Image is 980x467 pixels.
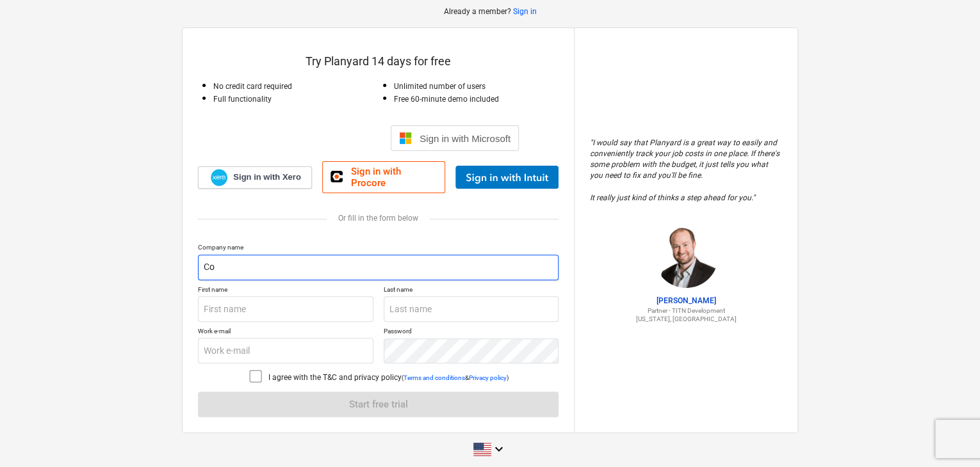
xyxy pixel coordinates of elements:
p: Company name [198,243,559,254]
a: Privacy policy [469,374,507,381]
img: Xero logo [211,169,227,186]
p: Work e-mail [198,327,373,338]
p: Unlimited number of users [394,81,559,92]
p: Try Planyard 14 days for free [198,54,559,69]
p: Partner - TITN Development [590,306,782,315]
p: Full functionality [213,94,379,105]
i: keyboard_arrow_down [491,441,507,457]
p: " I would say that Planyard is a great way to easily and conveniently track your job costs in one... [590,138,782,203]
p: No credit card required [213,81,379,92]
p: I agree with the T&C and privacy policy [268,372,402,383]
p: [US_STATE], [GEOGRAPHIC_DATA] [590,315,782,323]
p: First name [198,285,373,296]
span: Sign in with Xero [233,171,300,183]
input: Work e-mail [198,338,373,363]
p: Already a member? [444,6,513,17]
p: Last name [384,285,559,296]
span: Sign in with Procore [350,166,437,189]
span: Sign in with Microsoft [420,133,510,144]
p: ( & ) [402,374,509,382]
a: Terms and conditions [404,374,465,381]
img: Microsoft logo [399,132,412,145]
input: Last name [384,296,559,322]
div: Or fill in the form below [198,214,559,223]
a: Sign in [513,6,537,17]
a: Sign in with Xero [198,166,312,189]
p: [PERSON_NAME] [590,296,782,306]
p: Password [384,327,559,338]
p: Free 60-minute demo included [394,94,559,105]
img: Jordan Cohen [654,224,718,288]
a: Sign in with Procore [322,161,445,193]
iframe: Botón Iniciar sesión con Google [231,124,387,152]
input: Company name [198,255,559,280]
input: First name [198,296,373,322]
